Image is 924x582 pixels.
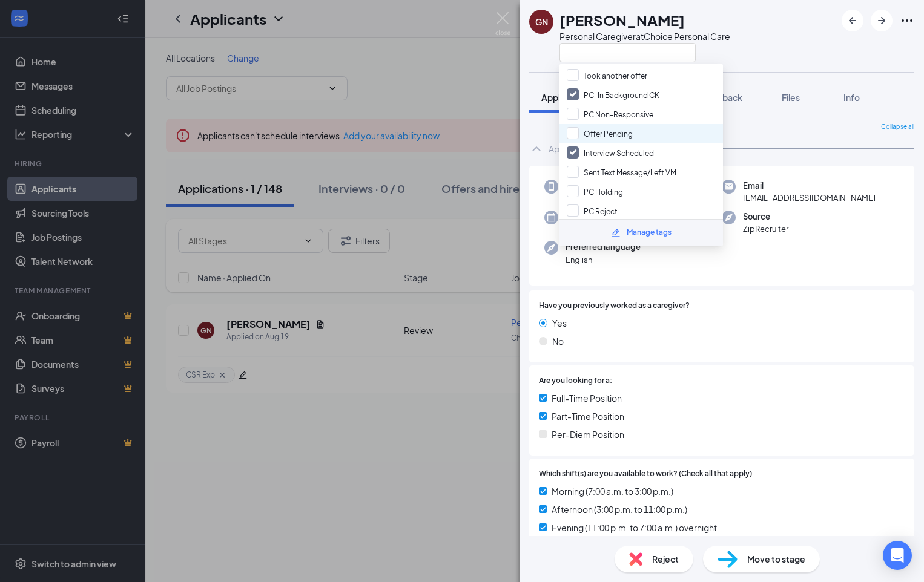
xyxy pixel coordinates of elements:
span: Move to stage [747,552,805,566]
span: Part-Time Position [552,410,624,423]
span: No [552,335,564,348]
svg: ArrowRight [874,13,889,28]
span: Yes [552,316,567,330]
div: Manage tags [627,227,672,238]
div: Open Intercom Messenger [883,541,912,570]
span: Application [541,92,587,103]
button: ArrowRight [871,10,893,31]
svg: Ellipses [900,13,914,28]
span: Collapse all [881,122,914,132]
div: GN [535,16,548,28]
span: Source [743,211,788,223]
span: [EMAIL_ADDRESS][DOMAIN_NAME] [743,192,876,204]
span: Per-Diem Position [552,428,624,441]
span: Are you looking for a: [539,375,612,387]
svg: Pencil [611,228,621,238]
span: Full-Time Position [552,391,622,405]
span: Morning (7:00 a.m. to 3:00 p.m.) [552,485,673,498]
span: Evening (11:00 p.m. to 7:00 a.m.) overnight [552,521,717,534]
span: Afternoon (3:00 p.m. to 11:00 p.m.) [552,503,687,516]
span: Email [743,180,876,192]
span: Files [782,92,800,103]
svg: ChevronUp [529,142,544,156]
svg: ArrowLeftNew [845,13,860,28]
span: Info [843,92,860,103]
h1: [PERSON_NAME] [559,10,685,30]
div: Application [549,143,593,155]
div: Personal Caregiver at Choice Personal Care [559,30,730,42]
span: Which shift(s) are you available to work? (Check all that apply) [539,468,752,480]
span: ZipRecruiter [743,223,788,235]
span: Have you previously worked as a caregiver? [539,300,690,312]
button: ArrowLeftNew [842,10,863,31]
span: English [566,253,641,266]
span: Reject [652,552,679,566]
